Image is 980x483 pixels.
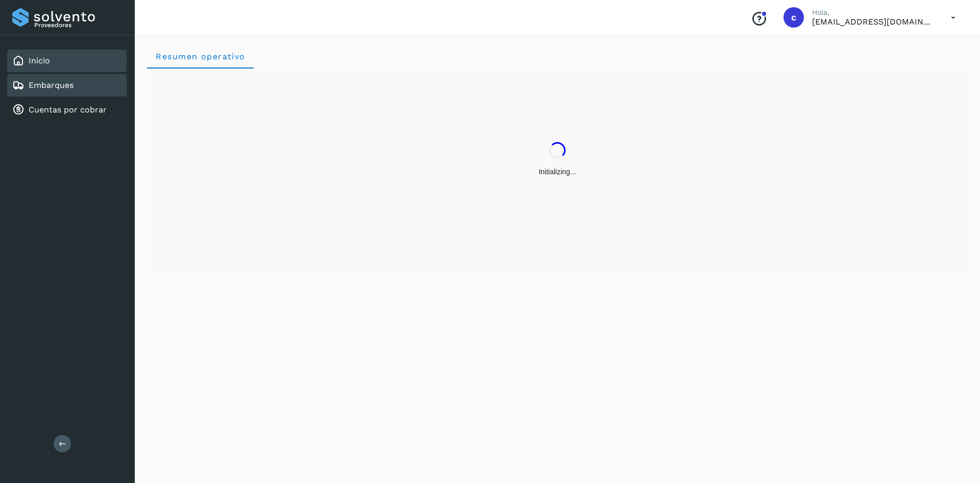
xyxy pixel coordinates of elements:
[29,105,107,114] a: Cuentas por cobrar
[34,21,122,29] p: Proveedores
[812,8,935,17] p: Hola,
[155,52,246,61] span: Resumen operativo
[29,80,73,90] a: Embarques
[7,74,127,97] div: Embarques
[7,99,127,121] div: Cuentas por cobrar
[812,17,935,27] p: cuentas3@enlacesmet.com.mx
[7,50,127,72] div: Inicio
[29,56,50,65] a: Inicio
